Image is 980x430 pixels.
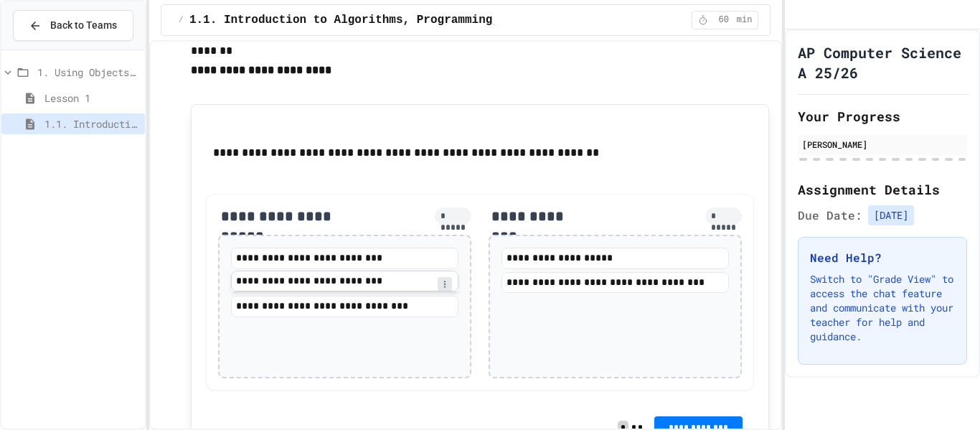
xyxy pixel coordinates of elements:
[712,14,735,26] span: 60
[802,138,963,151] div: [PERSON_NAME]
[179,14,184,26] span: /
[798,179,967,200] h2: Assignment Details
[798,42,967,83] h1: AP Computer Science A 25/26
[798,106,967,126] h2: Your Progress
[44,116,139,131] span: 1.1. Introduction to Algorithms, Programming, and Compilers
[798,207,862,224] span: Due Date:
[810,272,955,344] p: Switch to "Grade View" to access the chat feature and communicate with your teacher for help and ...
[13,10,133,41] button: Back to Teams
[189,11,596,29] span: 1.1. Introduction to Algorithms, Programming, and Compilers
[868,205,914,225] span: [DATE]
[44,90,139,106] span: Lesson 1
[810,249,955,266] h3: Need Help?
[37,65,139,80] span: 1. Using Objects and Methods
[737,14,753,26] span: min
[50,18,117,33] span: Back to Teams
